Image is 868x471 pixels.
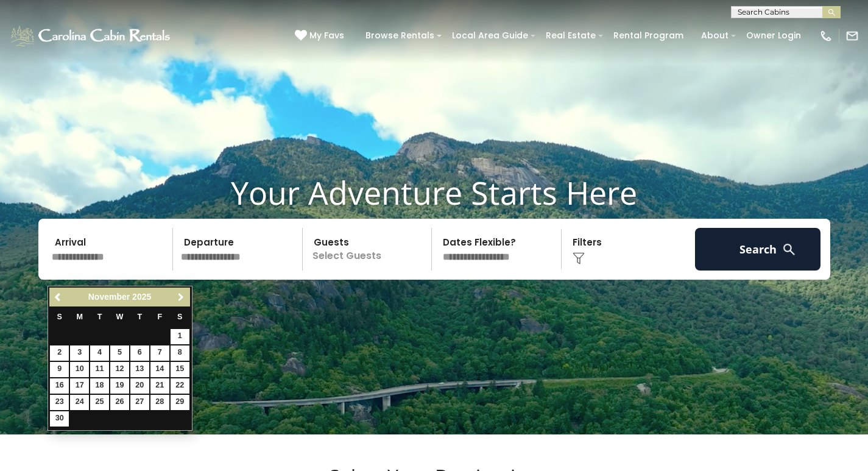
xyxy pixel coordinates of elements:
a: 18 [90,378,109,394]
a: 17 [70,378,89,394]
a: 23 [50,395,69,410]
a: Owner Login [740,26,807,45]
a: 24 [70,395,89,410]
a: 14 [150,362,169,377]
span: Tuesday [97,313,102,321]
a: Local Area Guide [446,26,534,45]
span: Monday [76,313,83,321]
img: filter--v1.png [573,252,585,264]
p: Select Guests [306,228,432,271]
a: Real Estate [540,26,602,45]
a: 16 [50,378,69,394]
a: 30 [50,411,69,427]
img: phone-regular-white.png [819,29,833,43]
a: 21 [150,378,169,394]
span: Next [176,292,186,302]
a: 29 [171,395,189,410]
a: Rental Program [607,26,690,45]
a: 10 [70,362,89,377]
a: Browse Rentals [359,26,440,45]
a: 2 [50,345,69,361]
img: White-1-1-2.png [9,24,174,48]
a: 12 [110,362,129,377]
a: 3 [70,345,89,361]
a: About [695,26,735,45]
img: mail-regular-white.png [845,29,859,43]
span: Saturday [177,313,182,321]
a: My Favs [295,29,347,43]
a: 13 [130,362,149,377]
a: 25 [90,395,109,410]
a: Next [174,289,189,305]
span: My Favs [309,29,344,42]
img: search-regular-white.png [782,242,797,257]
a: 15 [171,362,189,377]
a: Previous [51,289,66,305]
a: 28 [150,395,169,410]
a: 22 [171,378,189,394]
span: November [88,292,130,302]
a: 1 [171,329,189,344]
span: Sunday [57,313,62,321]
a: 4 [90,345,109,361]
span: Thursday [138,313,143,321]
a: 6 [130,345,149,361]
span: Previous [54,292,63,302]
a: 7 [150,345,169,361]
h1: Your Adventure Starts Here [9,174,859,211]
a: 20 [130,378,149,394]
a: 19 [110,378,129,394]
a: 27 [130,395,149,410]
a: 5 [110,345,129,361]
a: 9 [50,362,69,377]
a: 11 [90,362,109,377]
button: Search [695,228,821,271]
a: 8 [171,345,189,361]
span: 2025 [132,292,151,302]
a: 26 [110,395,129,410]
span: Wednesday [116,313,124,321]
span: Friday [157,313,162,321]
